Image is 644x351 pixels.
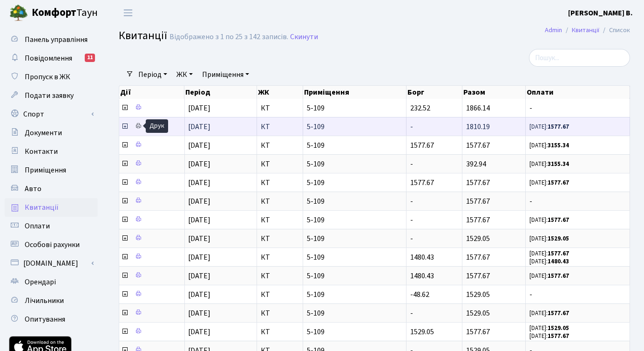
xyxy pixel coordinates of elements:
[307,291,402,298] span: 5-109
[25,296,64,306] span: Лічильники
[410,196,413,206] span: -
[5,49,98,68] a: Повідомлення11
[548,160,569,168] b: 3155.34
[5,86,98,105] a: Подати заявку
[198,67,253,83] a: Приміщення
[529,123,569,131] small: [DATE]:
[307,272,402,280] span: 5-109
[568,7,633,19] a: [PERSON_NAME] В.
[5,254,98,273] a: [DOMAIN_NAME]
[466,196,490,206] span: 1577.67
[261,235,299,242] span: КТ
[25,202,59,213] span: Квитанції
[466,252,490,262] span: 1577.67
[529,291,626,298] span: -
[307,179,402,186] span: 5-109
[25,221,50,231] span: Оплати
[5,161,98,179] a: Приміщення
[529,332,569,340] small: [DATE]:
[184,86,257,99] th: Період
[25,240,80,250] span: Особові рахунки
[5,142,98,161] a: Контакти
[189,327,211,337] span: [DATE]
[189,140,211,151] span: [DATE]
[25,72,70,82] span: Пропуск в ЖК
[257,86,304,99] th: ЖК
[189,289,211,300] span: [DATE]
[529,179,569,187] small: [DATE]:
[261,272,299,280] span: КТ
[173,67,197,83] a: ЖК
[261,310,299,317] span: КТ
[261,179,299,186] span: КТ
[529,234,569,243] small: [DATE]:
[410,103,430,113] span: 232.52
[548,123,569,131] b: 1577.67
[307,104,402,112] span: 5-109
[189,215,211,225] span: [DATE]
[529,324,569,332] small: [DATE]:
[189,103,211,113] span: [DATE]
[529,198,626,205] span: -
[568,8,633,18] b: [PERSON_NAME] В.
[189,122,211,132] span: [DATE]
[189,178,211,188] span: [DATE]
[407,86,462,99] th: Борг
[25,184,41,194] span: Авто
[466,178,490,188] span: 1577.67
[599,25,630,35] li: Список
[531,21,644,40] nav: breadcrumb
[548,324,569,332] b: 1529.05
[529,309,569,317] small: [DATE]:
[290,33,318,41] a: Скинути
[410,178,434,188] span: 1577.67
[466,215,490,225] span: 1577.67
[548,141,569,150] b: 3155.34
[146,119,168,133] div: Друк
[169,33,288,41] div: Відображено з 1 по 25 з 142 записів.
[5,105,98,124] a: Спорт
[32,5,76,20] b: Комфорт
[9,4,28,22] img: logo.png
[25,314,65,324] span: Опитування
[548,234,569,243] b: 1529.05
[261,160,299,168] span: КТ
[307,235,402,242] span: 5-109
[466,103,490,113] span: 1866.14
[5,291,98,310] a: Лічильники
[189,159,211,169] span: [DATE]
[303,86,407,99] th: Приміщення
[529,272,569,280] small: [DATE]:
[466,140,490,151] span: 1577.67
[466,289,490,300] span: 1529.05
[548,249,569,258] b: 1577.67
[261,291,299,298] span: КТ
[261,254,299,261] span: КТ
[307,328,402,336] span: 5-109
[548,272,569,280] b: 1577.67
[261,123,299,131] span: КТ
[261,198,299,205] span: КТ
[410,308,413,318] span: -
[526,86,630,99] th: Оплати
[307,142,402,149] span: 5-109
[5,310,98,329] a: Опитування
[529,49,630,67] input: Пошук...
[5,124,98,142] a: Документи
[466,159,486,169] span: 392.94
[572,25,599,35] a: Квитанції
[466,234,490,244] span: 1529.05
[410,271,434,281] span: 1480.43
[529,249,569,258] small: [DATE]:
[529,104,626,112] span: -
[261,216,299,224] span: КТ
[410,122,413,132] span: -
[466,327,490,337] span: 1577.67
[189,271,211,281] span: [DATE]
[466,308,490,318] span: 1529.05
[307,160,402,168] span: 5-109
[410,289,429,300] span: -48.62
[548,257,569,266] b: 1480.43
[25,165,66,175] span: Приміщення
[116,5,140,21] button: Переключити навігацію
